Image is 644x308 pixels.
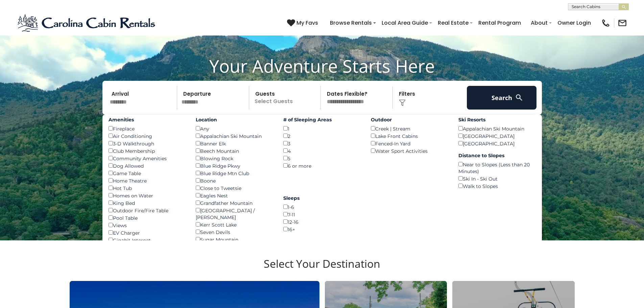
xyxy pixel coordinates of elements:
div: Homes on Water [109,192,186,199]
div: Ski In - Ski Out [458,175,536,182]
label: Location [196,116,273,123]
div: 1 [283,125,361,132]
span: My Favs [296,19,318,27]
div: Close to Tweetsie [196,184,273,192]
div: Any [196,125,273,132]
div: 12-16 [283,218,361,226]
div: Dog Allowed [109,162,186,169]
label: Distance to Slopes [458,152,536,159]
div: Near to Slopes (Less than 20 Minutes) [458,161,536,175]
div: Water Sport Activities [371,147,448,155]
div: Hot Tub [109,184,186,192]
div: Sugar Mountain [196,236,273,243]
div: Fireplace [109,125,186,132]
div: Lake Front Cabins [371,132,448,140]
div: King Bed [109,199,186,207]
div: Walk to Slopes [458,182,536,190]
p: Select Guests [251,86,321,110]
div: Blue Ridge Pkwy [196,162,273,169]
h3: Select Your Destination [69,257,576,281]
div: Game Table [109,169,186,177]
label: Amenities [109,116,186,123]
div: [GEOGRAPHIC_DATA] / [PERSON_NAME] [196,207,273,221]
div: Eagles Nest [196,192,273,199]
div: Blowing Rock [196,155,273,162]
div: 6 or more [283,162,361,169]
div: Seven Devils [196,228,273,236]
div: 3 [283,140,361,147]
label: Ski Resorts [458,116,536,123]
div: Air Conditioning [109,132,186,140]
div: Home Theatre [109,177,186,184]
div: 3-D Walkthrough [109,140,186,147]
div: Outdoor Fire/Fire Table [109,207,186,214]
a: Rental Program [475,17,524,29]
div: Pool Table [109,214,186,221]
div: 4 [283,147,361,155]
img: filter--v1.png [399,99,406,106]
div: Beech Mountain [196,147,273,155]
div: Banner Elk [196,140,273,147]
div: Community Amenities [109,155,186,162]
label: # of Sleeping Areas [283,116,361,123]
a: Browse Rentals [327,17,375,29]
img: Blue-2.png [17,13,157,33]
button: Search [467,86,537,110]
h1: Your Adventure Starts Here [5,55,639,76]
label: Sleeps [283,195,361,202]
a: Local Area Guide [378,17,431,29]
div: 1-6 [283,203,361,211]
div: [GEOGRAPHIC_DATA] [458,132,536,140]
div: Appalachian Ski Mountain [458,125,536,132]
div: Appalachian Ski Mountain [196,132,273,140]
a: Owner Login [554,17,594,29]
div: Views [109,221,186,229]
div: Club Membership [109,147,186,155]
div: Kerr Scott Lake [196,221,273,228]
div: 2 [283,132,361,140]
div: 16+ [283,226,361,233]
img: mail-regular-black.png [618,18,627,28]
div: Gigabit Internet [109,236,186,244]
div: Creek | Stream [371,125,448,132]
div: Grandfather Mountain [196,199,273,207]
div: 5 [283,155,361,162]
div: EV Charger [109,229,186,236]
div: Boone [196,177,273,184]
a: Real Estate [434,17,472,29]
img: phone-regular-black.png [601,18,611,28]
div: [GEOGRAPHIC_DATA] [458,140,536,147]
div: Blue Ridge Mtn Club [196,169,273,177]
img: search-regular-white.png [515,93,523,102]
a: My Favs [287,19,320,27]
div: Fenced-In Yard [371,140,448,147]
div: 7-11 [283,211,361,218]
label: Outdoor [371,116,448,123]
a: About [527,17,551,29]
